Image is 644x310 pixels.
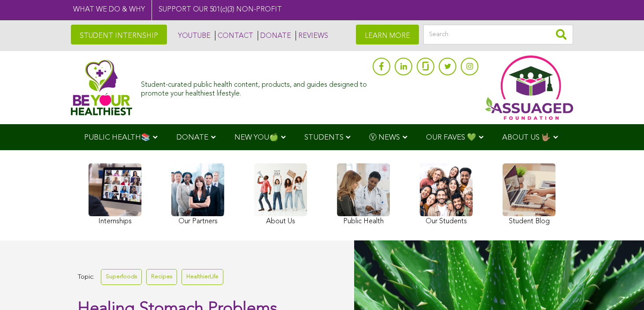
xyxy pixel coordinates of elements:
div: Navigation Menu [71,124,573,150]
span: ABOUT US 🤟🏽 [502,134,551,141]
span: PUBLIC HEALTH📚 [84,134,150,141]
a: Superfoods [101,269,142,284]
span: STUDENTS [304,134,344,141]
span: OUR FAVES 💚 [426,134,476,141]
a: STUDENT INTERNSHIP [71,25,167,44]
a: HealthierLife [181,269,223,284]
iframe: Chat Widget [600,268,644,310]
a: LEARN MORE [356,25,419,44]
img: Assuaged App [485,55,573,120]
span: Ⓥ NEWS [369,134,400,141]
a: DONATE [258,31,291,41]
span: DONATE [176,134,208,141]
span: Topic: [78,271,94,283]
a: REVIEWS [296,31,328,41]
input: Search [423,25,573,44]
a: Recipes [146,269,177,284]
img: Assuaged [71,59,132,115]
div: Student-curated public health content, products, and guides designed to promote your healthiest l... [141,77,368,98]
a: CONTACT [215,31,253,41]
span: NEW YOU🍏 [234,134,278,141]
a: YOUTUBE [176,31,211,41]
img: glassdoor [422,62,429,70]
